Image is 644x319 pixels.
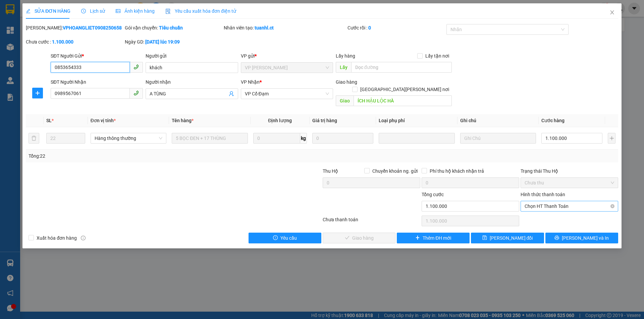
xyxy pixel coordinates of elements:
[423,234,451,242] span: Thêm ĐH mới
[26,9,31,13] span: edit
[32,88,43,98] button: plus
[545,233,618,243] button: printer[PERSON_NAME] và In
[322,216,421,228] div: Chưa thanh toán
[51,78,143,86] div: SĐT Người Nhận
[525,178,614,188] span: Chưa thu
[422,192,444,197] span: Tổng cước
[427,167,487,175] span: Phí thu hộ khách nhận trả
[608,133,615,144] button: plus
[34,234,79,242] span: Xuất hóa đơn hàng
[525,201,614,211] span: Chọn HT Thanh Toán
[370,167,420,175] span: Chuyển khoản ng. gửi
[26,8,70,14] span: SỬA ĐƠN HÀNG
[521,167,618,175] div: Trạng thái Thu Hộ
[63,25,122,30] b: VPHOANGLIET0908250658
[26,38,123,46] div: Chưa cước :
[125,24,222,31] div: Gói vận chuyển:
[133,64,139,70] span: phone
[471,233,544,243] button: save[PERSON_NAME] đổi
[255,25,274,30] b: tuanhl.ct
[300,133,307,144] span: kg
[336,53,355,59] span: Lấy hàng
[521,192,565,197] label: Hình thức thanh toán
[336,79,357,85] span: Giao hàng
[482,235,487,241] span: save
[323,168,338,174] span: Thu Hộ
[146,78,238,86] div: Người nhận
[460,133,536,144] input: Ghi Chú
[541,118,565,123] span: Cước hàng
[172,133,248,144] input: VD: Bàn, Ghế
[610,204,614,208] span: close-circle
[33,90,43,96] span: plus
[29,152,249,160] div: Tổng: 22
[81,9,86,13] span: clock-circle
[91,118,116,123] span: Đơn vị tính
[245,63,329,73] span: VP Hoàng Liệt
[609,10,615,15] span: close
[116,9,120,13] span: picture
[603,3,622,22] button: Close
[562,234,609,242] span: [PERSON_NAME] và In
[95,133,162,143] span: Hàng thông thường
[241,79,260,85] span: VP Nhận
[312,118,337,123] span: Giá trị hàng
[159,25,183,30] b: Tiêu chuẩn
[312,133,373,144] input: 0
[336,62,351,73] span: Lấy
[458,114,539,127] th: Ghi chú
[165,9,171,14] img: icon
[46,118,52,123] span: SL
[347,24,445,31] div: Cước rồi :
[249,233,321,243] button: exclamation-circleYêu cầu
[423,52,452,60] span: Lấy tận nơi
[323,233,395,243] button: checkGiao hàng
[29,133,39,144] button: delete
[280,234,297,242] span: Yêu cầu
[125,38,222,46] div: Ngày GD:
[165,8,236,14] span: Yêu cầu xuất hóa đơn điện tử
[268,118,292,123] span: Định lượng
[229,91,234,96] span: user-add
[81,8,105,14] span: Lịch sử
[273,235,278,241] span: exclamation-circle
[51,52,143,60] div: SĐT Người Gửi
[26,24,123,31] div: [PERSON_NAME]:
[351,62,452,73] input: Dọc đường
[224,24,346,31] div: Nhân viên tạo:
[145,39,180,45] b: [DATE] lúc 19:09
[368,25,371,30] b: 0
[133,90,139,96] span: phone
[358,86,452,93] span: [GEOGRAPHIC_DATA][PERSON_NAME] nơi
[490,234,533,242] span: [PERSON_NAME] đổi
[415,235,420,241] span: plus
[146,52,238,60] div: Người gửi
[397,233,470,243] button: plusThêm ĐH mới
[354,95,452,106] input: Dọc đường
[116,8,155,14] span: Ảnh kiện hàng
[52,39,73,45] b: 1.100.000
[81,236,86,240] span: info-circle
[336,95,354,106] span: Giao
[245,89,329,99] span: VP Cổ Đạm
[554,235,559,241] span: printer
[241,52,333,60] div: VP gửi
[376,114,457,127] th: Loại phụ phí
[172,118,194,123] span: Tên hàng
